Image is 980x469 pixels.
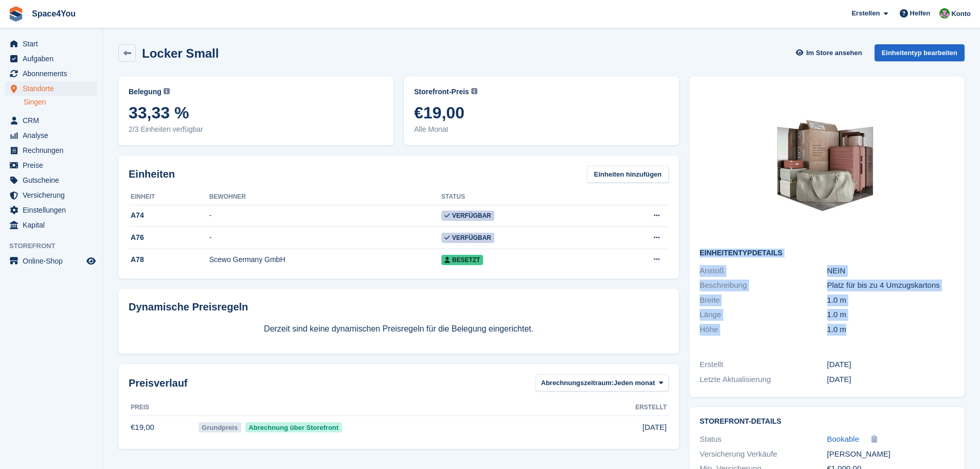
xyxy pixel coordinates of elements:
[827,359,954,371] div: [DATE]
[129,375,188,391] span: Preisverlauf
[129,299,669,315] div: Dynamische Preisregeln
[827,374,954,386] div: [DATE]
[129,254,209,265] div: A78
[700,309,827,321] div: Länge
[441,233,494,243] span: Verfügbar
[129,232,209,243] div: A76
[827,448,954,460] div: [PERSON_NAME]
[939,8,950,19] img: Luca-André Talhoff
[794,44,866,61] a: Im Store ansehen
[700,359,827,371] div: Erstellt
[129,399,197,416] th: Preis
[129,103,383,122] span: 33,33 %
[806,48,862,58] span: Im Store ansehen
[700,448,827,460] div: Versicherung Verkäufe
[827,309,954,321] div: 1.0 m
[23,218,84,232] span: Kapital
[441,189,603,205] th: Status
[700,294,827,306] div: Breite
[9,241,102,251] span: Storefront
[700,265,827,277] div: Anstoß
[5,143,97,158] a: menu
[5,203,97,217] a: menu
[5,51,97,66] a: menu
[414,124,669,135] span: Alle Monat
[5,173,97,187] a: menu
[23,254,84,268] span: Online-Shop
[587,166,669,183] a: Einheiten hinzufügen
[23,203,84,217] span: Einstellungen
[851,8,880,19] span: Erstellen
[23,173,84,187] span: Gutscheine
[536,374,669,391] button: Abrechnungszeitraum: Jeden monat
[827,265,954,277] div: NEIN
[643,422,667,433] span: [DATE]
[28,5,80,22] a: Space4You
[541,378,614,388] span: Abrechnungszeitraum:
[414,103,669,122] span: €19,00
[5,113,97,128] a: menu
[129,210,209,221] div: A74
[164,88,170,94] img: icon-info-grey-7440780725fd019a000dd9b08b2336e03edf1995a4989e88bcd33f0948082b44.svg
[5,37,97,51] a: menu
[441,211,494,221] span: Verfügbar
[129,189,209,205] th: Einheit
[875,44,965,61] a: Einheitentyp bearbeiten
[827,435,860,443] span: Bookable
[5,254,97,268] a: Speisekarte
[8,6,24,22] img: stora-icon-8386f47178a22dfd0bd8f6a31ec36ba5ce8667c1dd55bd0f319d3a0aa187defe.svg
[441,255,484,265] span: Besetzt
[85,255,97,267] a: Vorschau-Shop
[700,433,827,445] div: Status
[827,324,954,336] div: 1.0 m
[209,254,441,265] div: Scewo Germany GmbH
[23,113,84,128] span: CRM
[951,9,971,19] span: Konto
[471,88,477,94] img: icon-info-grey-7440780725fd019a000dd9b08b2336e03edf1995a4989e88bcd33f0948082b44.svg
[129,124,383,135] span: 2/3 Einheiten verfügbar
[910,8,931,19] span: Helfen
[614,378,655,388] span: Jeden monat
[209,189,441,205] th: Bewohner
[700,280,827,291] div: Beschreibung
[827,280,954,291] div: Platz für bis zu 4 Umzugskartons
[700,418,954,426] h2: Storefront-Details
[5,158,97,172] a: menu
[23,51,84,66] span: Aufgaben
[129,86,162,97] span: Belegung
[129,416,197,439] td: €19,00
[23,66,84,81] span: Abonnements
[129,166,175,182] h2: Einheiten
[23,188,84,202] span: Versicherung
[23,81,84,96] span: Standorte
[142,46,219,60] h2: Locker Small
[827,294,954,306] div: 1.0 m
[700,324,827,336] div: Höhe
[5,128,97,143] a: menu
[245,422,342,432] span: Abrechnung über Storefront
[129,323,669,335] p: Derzeit sind keine dynamischen Preisregeln für die Belegung eingerichtet.
[635,403,667,412] span: Erstellt
[750,86,904,241] img: Locker%20Medium%201%20-%20Plain.jpg
[23,37,84,51] span: Start
[23,158,84,172] span: Preise
[199,422,241,432] span: Grundpreis
[700,374,827,386] div: Letzte Aktualisierung
[5,81,97,96] a: menu
[23,143,84,158] span: Rechnungen
[5,218,97,232] a: menu
[414,86,469,97] span: Storefront-Preis
[700,249,954,257] h2: Einheitentypdetails
[5,188,97,202] a: menu
[24,97,97,107] a: Singen
[209,205,441,227] td: -
[5,66,97,81] a: menu
[827,433,860,445] a: Bookable
[23,128,84,143] span: Analyse
[209,227,441,249] td: -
